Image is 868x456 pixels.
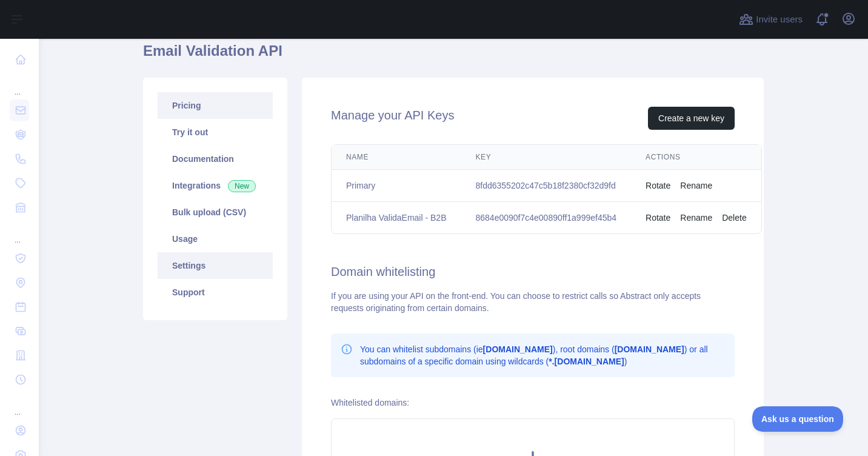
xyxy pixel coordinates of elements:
label: Whitelisted domains: [331,398,409,407]
a: Settings [158,252,273,279]
a: Support [158,279,273,306]
button: Rotate [646,179,670,192]
div: If you are using your API on the front-end. You can choose to restrict calls so Abstract only acc... [331,290,735,314]
iframe: Toggle Customer Support [752,406,844,432]
td: 8684e0090f7c4e00890ff1a999ef45b4 [461,202,632,234]
b: [DOMAIN_NAME] [483,344,553,354]
button: Rotate [646,212,670,224]
div: ... [10,73,29,97]
td: Primary [332,170,461,202]
div: ... [10,393,29,417]
button: Delete [722,212,746,224]
td: 8fdd6355202c47c5b18f2380cf32d9fd [461,170,632,202]
b: *.[DOMAIN_NAME] [549,357,624,366]
button: Rename [680,212,712,224]
a: Usage [158,226,273,252]
div: ... [10,221,29,245]
a: Documentation [158,146,273,172]
th: Actions [631,145,761,170]
span: Invite users [756,13,803,27]
th: Key [461,145,632,170]
button: Create a new key [648,107,735,130]
button: Invite users [736,10,805,29]
span: New [228,180,256,192]
h2: Domain whitelisting [331,263,735,280]
b: [DOMAIN_NAME] [615,344,684,354]
p: You can whitelist subdomains (ie ), root domains ( ) or all subdomains of a specific domain using... [360,343,725,367]
th: Name [332,145,461,170]
a: Bulk upload (CSV) [158,199,273,226]
button: Rename [680,179,712,192]
h1: Email Validation API [143,41,764,70]
h2: Manage your API Keys [331,107,454,130]
a: Try it out [158,119,273,146]
td: Planilha ValidaEmail - B2B [332,202,461,234]
a: Integrations New [158,172,273,199]
a: Pricing [158,92,273,119]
